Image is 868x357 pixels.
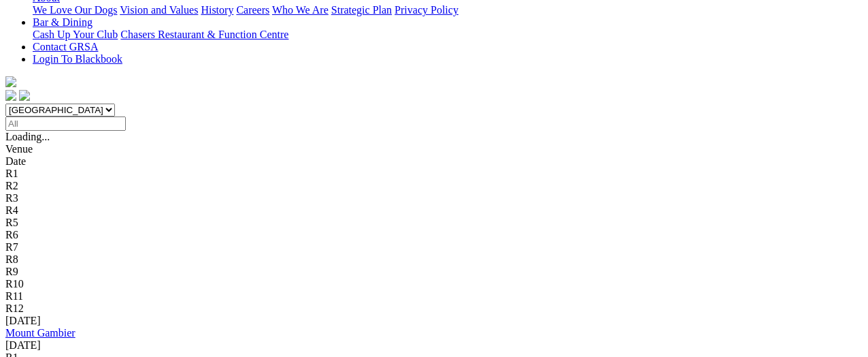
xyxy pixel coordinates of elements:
div: R10 [5,278,863,290]
img: logo-grsa-white.png [5,76,16,87]
a: Chasers Restaurant & Function Centre [120,29,288,40]
div: R12 [5,302,863,315]
a: Privacy Policy [395,4,458,16]
div: Bar & Dining [33,29,863,41]
a: We Love Our Dogs [33,4,117,16]
div: R3 [5,192,863,204]
a: Contact GRSA [33,41,98,52]
div: R2 [5,180,863,192]
a: Vision and Values [120,4,198,16]
div: Venue [5,143,863,155]
img: twitter.svg [19,90,30,101]
input: Select date [5,117,126,131]
div: R1 [5,168,863,180]
a: Cash Up Your Club [33,29,118,40]
a: Strategic Plan [331,4,392,16]
a: Bar & Dining [33,16,93,28]
a: History [201,4,233,16]
div: R7 [5,241,863,253]
div: Date [5,155,863,168]
div: R4 [5,204,863,217]
div: R9 [5,266,863,278]
div: R8 [5,253,863,266]
a: Who We Are [272,4,329,16]
img: facebook.svg [5,90,16,101]
span: Loading... [5,131,50,142]
div: About [33,4,863,16]
a: Login To Blackbook [33,53,122,65]
div: R6 [5,229,863,241]
div: [DATE] [5,339,863,352]
div: [DATE] [5,315,863,327]
div: R11 [5,290,863,302]
a: Mount Gambier [5,327,76,339]
div: R5 [5,217,863,229]
a: Careers [236,4,269,16]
